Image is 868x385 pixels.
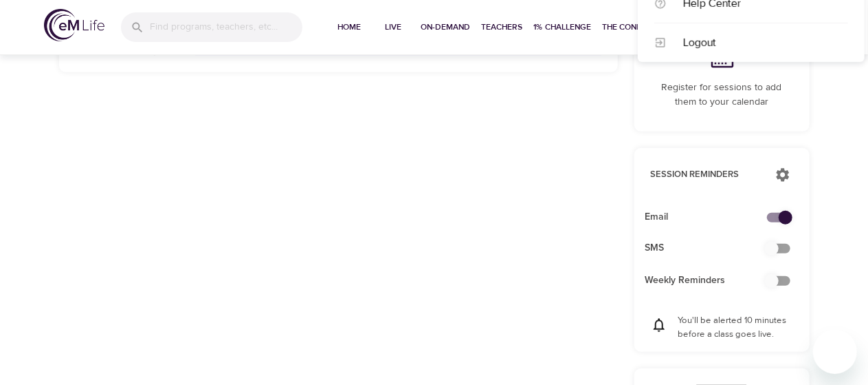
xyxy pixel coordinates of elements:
p: Session Reminders [651,168,761,182]
span: Home [333,20,366,34]
img: logo [44,9,104,41]
span: On-Demand [421,20,471,34]
p: Register for sessions to add them to your calendar [651,81,793,110]
span: SMS [645,241,777,256]
div: Logout [667,35,848,51]
input: Find programs, teachers, etc... [150,12,302,42]
span: The Connection [603,20,671,34]
iframe: Button to launch messaging window [813,330,857,374]
span: Live [377,20,410,34]
span: Email [645,210,777,225]
span: Weekly Reminders [645,273,777,288]
p: You'll be alerted 10 minutes before a class goes live. [678,314,793,341]
span: Teachers [482,20,523,34]
span: 1% Challenge [534,20,592,34]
